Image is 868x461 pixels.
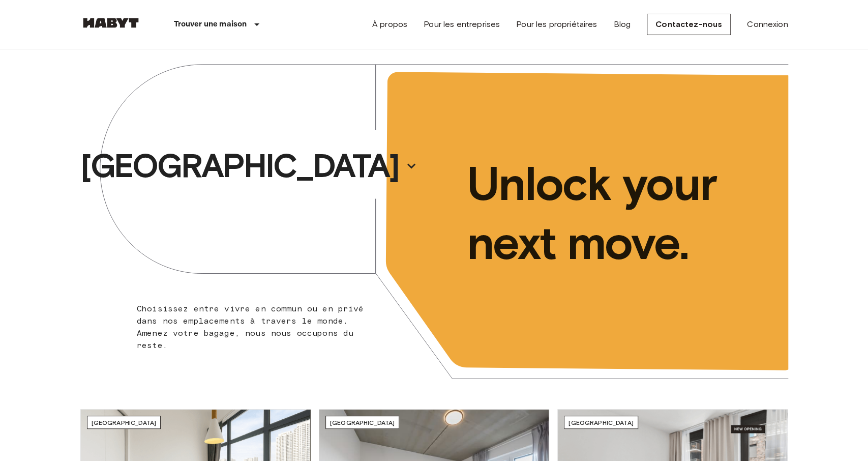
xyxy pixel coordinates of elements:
p: [GEOGRAPHIC_DATA] [80,146,399,186]
p: Choisissez entre vivre en commun ou en privé dans nos emplacements à travers le monde. Amenez vot... [137,303,370,352]
p: Trouver une maison [174,18,247,31]
a: Connexion [747,18,788,31]
a: Blog [613,18,631,31]
p: Unlock your next move. [467,154,772,272]
a: Pour les entreprises [424,18,500,31]
button: [GEOGRAPHIC_DATA] [76,142,421,189]
span: [GEOGRAPHIC_DATA] [92,419,157,426]
img: Habyt [80,18,141,28]
span: [GEOGRAPHIC_DATA] [330,419,395,426]
span: [GEOGRAPHIC_DATA] [568,419,634,426]
a: Contactez-nous [647,14,731,35]
a: Pour les propriétaires [516,18,597,31]
a: À propos [372,18,407,31]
